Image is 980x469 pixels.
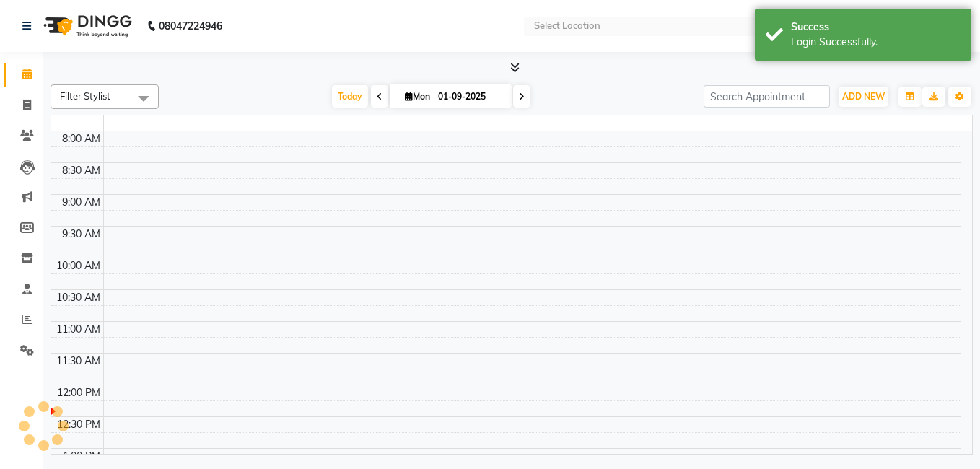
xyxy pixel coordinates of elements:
span: Mon [401,91,434,102]
button: ADD NEW [839,87,888,107]
span: Filter Stylist [60,90,110,102]
span: Today [332,85,368,108]
img: logo [37,6,136,46]
div: 1:00 PM [60,449,103,464]
div: 11:30 AM [53,354,103,369]
div: 10:30 AM [53,290,103,305]
div: 11:00 AM [53,322,103,337]
div: 9:30 AM [59,227,103,242]
div: Login Successfully. [791,35,961,50]
div: Select Location [534,19,600,33]
div: 12:30 PM [54,417,103,432]
div: 12:00 PM [54,385,103,400]
div: Success [791,19,961,35]
div: 8:30 AM [59,163,103,178]
span: ADD NEW [842,91,885,102]
div: 8:00 AM [59,131,103,146]
div: 10:00 AM [53,258,103,273]
b: 08047224946 [159,6,222,46]
input: 2025-09-01 [434,86,506,108]
div: 9:00 AM [59,195,103,210]
input: Search Appointment [704,85,830,108]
